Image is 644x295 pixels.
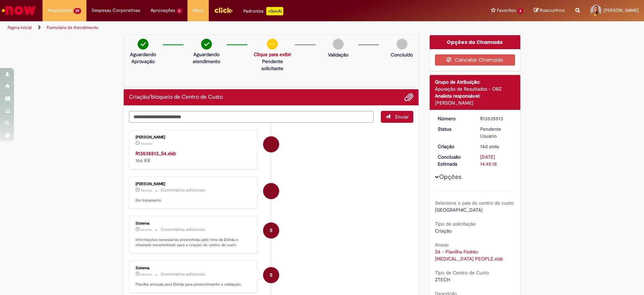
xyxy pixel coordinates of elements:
span: 3d atrás [141,142,152,146]
time: 15/09/2025 12:34:35 [480,143,499,150]
small: Comentários adicionais [161,271,205,277]
p: Informações necessárias preenchidas pelo time de Ebtida e chamado encaminhado para a criação do c... [136,237,252,248]
dt: Status [432,126,475,133]
div: Andre De Araujo Silva [263,183,279,199]
span: Rascunhos [540,7,565,14]
span: 4d atrás [141,272,152,277]
span: S [270,267,273,283]
dt: Número [432,115,475,122]
span: [PERSON_NAME] [604,7,639,13]
div: Sistema [136,266,252,270]
p: +GenAi [266,7,283,15]
span: ZTECH [435,277,450,283]
a: Página inicial [8,25,32,30]
div: Padroniza [243,7,283,15]
div: [PERSON_NAME] [136,182,252,186]
span: 4d atrás [141,188,152,192]
div: [DATE] 14:45:18 [480,153,513,167]
span: Favoritos [497,7,516,14]
img: check-circle-green.png [138,39,148,50]
button: Enviar [381,111,413,123]
img: ServiceNow [1,3,37,17]
img: check-circle-green.png [201,39,212,50]
b: Anexo [435,242,449,248]
span: 4d atrás [141,228,152,232]
p: Aguardando atendimento [190,51,223,65]
div: R13535513 [480,115,513,122]
div: 15/09/2025 12:34:35 [480,143,513,150]
small: Comentários adicionais [161,227,205,233]
b: Tipo de solicitação [435,221,476,227]
small: Comentários adicionais [161,187,205,193]
b: Tipo de Centro de Custo [435,270,489,276]
p: Validação [328,51,348,58]
div: System [263,222,279,239]
span: Requisições [48,7,72,14]
dt: Criação [432,143,475,150]
time: 25/09/2025 13:56:15 [141,272,152,277]
div: Opções do Chamado [430,35,521,49]
div: 166 KB [136,150,252,164]
ul: Trilhas de página [5,21,424,34]
span: [GEOGRAPHIC_DATA] [435,207,483,213]
div: Analista responsável: [435,92,515,99]
span: Criação [435,228,452,234]
span: S [270,222,273,239]
span: 29 [74,8,81,14]
span: Despesas Corporativas [92,7,140,14]
span: 14d atrás [480,143,499,150]
p: Em tratamento [136,198,252,203]
div: [PERSON_NAME] [435,99,515,106]
a: Clique para exibir [254,51,291,58]
dt: Conclusão Estimada [432,153,475,167]
a: R13535513_S4.xlsb [136,150,176,157]
div: Grupo de Atribuição: [435,78,515,85]
img: click_logo_yellow_360x200.png [214,5,233,15]
span: Enviar [395,114,409,120]
time: 25/09/2025 14:08:49 [141,188,152,192]
p: Concluído [391,51,413,58]
time: 26/09/2025 12:29:32 [141,142,152,146]
p: Pendente solicitante [254,58,291,72]
button: Adicionar anexos [404,93,413,102]
div: Sistema [136,221,252,226]
div: Pendente Usuário [480,126,513,139]
span: More [193,7,204,14]
img: img-circle-grey.png [333,39,344,50]
span: Aprovações [151,7,175,14]
img: img-circle-grey.png [397,39,407,50]
button: Cancelar Chamado [435,54,515,66]
b: Selecione o país do centro de custo [435,200,514,206]
div: Andre De Araujo Silva [263,136,279,152]
img: circle-minus.png [267,39,278,50]
a: Formulário de Atendimento [47,25,98,30]
a: Download de S4 - Planilha Padrão CAPEX PEOPLE.xlsb [435,249,503,262]
div: [PERSON_NAME] [136,135,252,139]
span: 6 [177,8,183,14]
textarea: Digite sua mensagem aqui... [129,111,374,123]
time: 25/09/2025 13:57:49 [141,228,152,232]
div: System [263,267,279,283]
div: Apuração de Resultados - OBZ [435,85,515,92]
h2: Criação/bloqueio de Centro de Custo Histórico de tíquete [129,94,223,100]
p: Aguardando Aprovação [127,51,159,65]
span: 6 [517,8,523,14]
a: Rascunhos [534,7,565,14]
p: Planilha enviada para Ebitda para preenchimento e validação. [136,282,252,287]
